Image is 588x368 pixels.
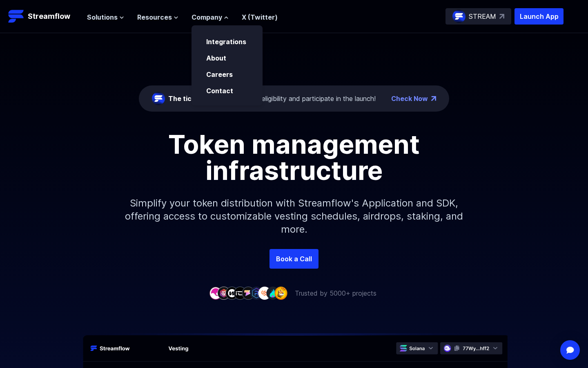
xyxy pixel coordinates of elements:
[168,94,241,103] span: The ticker is STREAM:
[431,96,436,101] img: top-right-arrow.png
[192,12,229,22] button: Company
[192,12,222,22] span: Company
[8,8,79,25] a: Streamflow
[206,38,246,46] a: Integrations
[137,12,178,22] button: Resources
[258,287,271,299] img: company-7
[391,94,428,103] a: Check Now
[445,8,511,25] a: STREAM
[514,8,563,25] button: Launch App
[206,87,233,95] a: Contact
[206,54,226,62] a: About
[137,12,172,22] span: Resources
[206,70,233,79] a: Careers
[266,287,279,299] img: company-8
[242,287,255,299] img: company-5
[217,287,230,299] img: company-2
[8,8,24,25] img: Streamflow Logo
[274,287,287,299] img: company-9
[209,287,222,299] img: company-1
[28,11,70,22] p: Streamflow
[168,94,376,103] div: Check eligibility and participate in the launch!
[225,287,238,299] img: company-3
[469,11,496,21] p: STREAM
[560,340,580,360] div: Open Intercom Messenger
[118,184,470,249] p: Simplify your token distribution with Streamflow's Application and SDK, offering access to custom...
[234,287,247,299] img: company-4
[499,14,504,19] img: top-right-arrow.svg
[269,249,318,269] a: Book a Call
[250,287,263,299] img: company-6
[87,12,124,22] button: Solutions
[452,10,465,23] img: streamflow-logo-circle.png
[87,12,118,22] span: Solutions
[295,288,376,298] p: Trusted by 5000+ projects
[152,92,165,105] img: streamflow-logo-circle.png
[110,131,478,184] h1: Token management infrastructure
[242,13,278,21] a: X (Twitter)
